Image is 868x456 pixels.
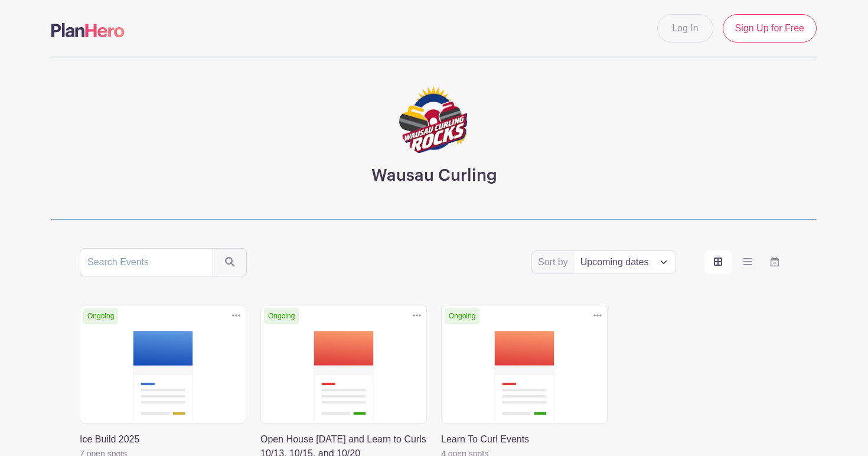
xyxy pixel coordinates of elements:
input: Search Events [80,248,213,276]
a: Log In [657,14,713,43]
div: order and view [704,250,788,274]
img: logo-507f7623f17ff9eddc593b1ce0a138ce2505c220e1c5a4e2b4648c50719b7d32.svg [51,23,125,37]
a: Sign Up for Free [723,14,817,43]
h3: Wausau Curling [371,166,497,186]
label: Sort by [538,255,572,269]
img: logo-1.png [399,86,469,157]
